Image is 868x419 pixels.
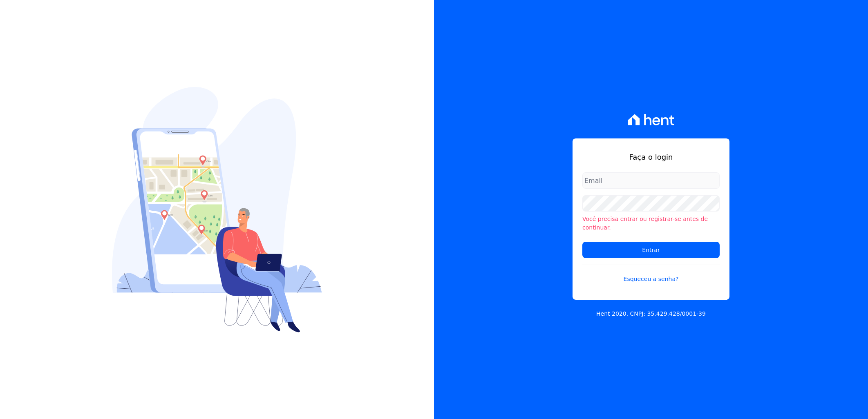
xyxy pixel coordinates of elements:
[582,152,720,163] h1: Faça o login
[112,87,322,332] img: Login
[596,310,706,318] p: Hent 2020. CNPJ: 35.429.428/0001-39
[582,172,720,189] input: Email
[582,265,720,283] a: Esqueceu a senha?
[582,242,720,258] input: Entrar
[582,215,720,232] li: Você precisa entrar ou registrar-se antes de continuar.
